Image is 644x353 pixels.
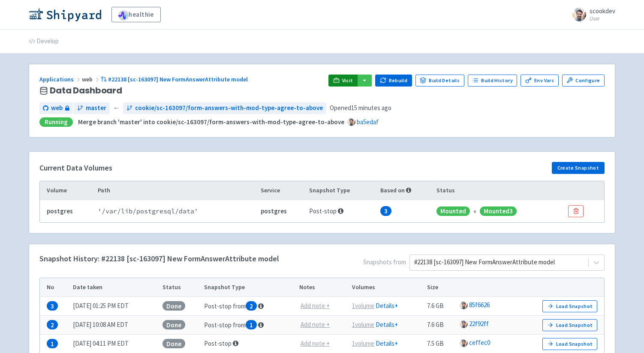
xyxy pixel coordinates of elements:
span: Data Dashboard [50,86,122,96]
u: Add note + [301,302,330,310]
a: Details+ [376,320,398,329]
td: 7.6 GB [424,316,457,335]
span: 2 [47,320,58,330]
th: Service [258,181,307,200]
span: Post-stop [309,207,343,215]
span: Done [163,339,185,349]
span: web [51,103,63,113]
span: 1 [47,339,58,349]
div: « [473,206,476,216]
th: Date taken [70,278,160,297]
td: ' /var/lib/postgresql/data ' [95,200,258,222]
span: Visit [342,77,353,84]
u: Add note + [301,339,330,347]
strong: Merge branch 'master' into cookie/sc-163097/form-answers-with-mod-type-agree-to-above [78,118,344,126]
th: Snapshot Type [201,278,296,297]
span: cookie/sc-163097/form-answers-with-mod-type-agree-to-above [135,103,323,113]
a: Build History [468,75,518,87]
a: Details+ [376,339,398,347]
img: Shipyard logo [29,8,101,21]
b: postgres [261,207,287,215]
u: Add note + [301,320,330,329]
a: 22f92ff [469,320,489,328]
a: #22138 [sc-163097] New FormAnswerAttribute model [101,75,249,83]
a: Details+ [376,302,398,310]
button: Rebuild [375,75,412,87]
span: Opened [330,103,391,113]
th: Volume [40,181,95,200]
th: Status [160,278,201,297]
a: ba5edaf [357,118,379,126]
th: Size [424,278,457,297]
a: scookdev User [567,8,615,21]
a: Applications [39,75,82,83]
td: Post-stop from [201,316,296,335]
u: 1 volume [352,339,374,347]
a: ceffec0 [469,338,490,347]
h4: Snapshot History: #22138 [sc-163097] New FormAnswerAttribute model [39,254,279,263]
span: 2 [246,301,257,311]
a: 85f6626 [469,301,490,309]
span: web [82,75,101,83]
b: postgres [47,207,73,215]
td: 7.6 GB [424,297,457,316]
a: healthie [111,7,161,22]
th: No [40,278,70,297]
th: Status [433,181,566,200]
u: 1 volume [352,302,374,310]
span: 3 [47,301,58,311]
span: Mounted [436,206,470,216]
th: Snapshot Type [307,181,378,200]
span: 3 [380,206,391,216]
th: Notes [297,278,349,297]
span: Done [163,320,185,330]
button: Load Snapshot [542,338,597,350]
a: master [74,102,110,114]
span: master [86,103,106,113]
u: 1 volume [352,320,374,329]
a: Develop [29,30,59,54]
th: Based on [378,181,434,200]
button: Load Snapshot [542,300,597,312]
a: Configure [562,75,605,87]
time: 15 minutes ago [351,104,391,112]
span: scookdev [590,7,615,15]
a: web [39,102,73,114]
a: Env Vars [521,75,558,87]
h4: Current Data Volumes [39,164,112,172]
span: Mounted 3 [480,206,517,216]
td: Post-stop from [201,297,296,316]
span: 1 [246,320,257,330]
span: ← [113,103,120,113]
a: Build Details [415,75,464,87]
td: [DATE] 10:08 AM EDT [70,316,160,335]
th: Path [95,181,258,200]
a: Visit [328,75,358,87]
span: Done [163,301,185,311]
span: Snapshots from [279,254,605,274]
button: Create Snapshot [552,162,605,174]
div: Running [39,117,73,127]
button: Load Snapshot [542,319,597,331]
a: cookie/sc-163097/form-answers-with-mod-type-agree-to-above [123,102,326,114]
small: User [590,16,615,21]
td: [DATE] 01:25 PM EDT [70,297,160,316]
th: Volumes [349,278,424,297]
